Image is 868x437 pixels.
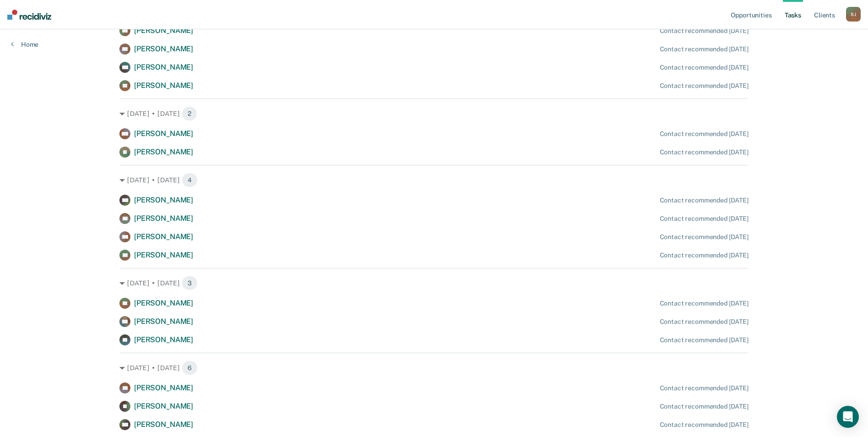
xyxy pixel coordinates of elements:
[134,317,193,326] span: [PERSON_NAME]
[134,147,193,156] span: [PERSON_NAME]
[134,335,193,344] span: [PERSON_NAME]
[660,64,749,71] div: Contact recommended [DATE]
[134,402,193,410] span: [PERSON_NAME]
[846,7,861,22] div: S J
[837,406,859,428] div: Open Intercom Messenger
[134,232,193,241] span: [PERSON_NAME]
[134,81,193,90] span: [PERSON_NAME]
[134,299,193,307] span: [PERSON_NAME]
[660,148,749,156] div: Contact recommended [DATE]
[134,129,193,138] span: [PERSON_NAME]
[134,63,193,71] span: [PERSON_NAME]
[119,361,749,375] div: [DATE] • [DATE] 6
[11,40,38,49] a: Home
[182,361,198,375] span: 6
[660,82,749,90] div: Contact recommended [DATE]
[660,300,749,307] div: Contact recommended [DATE]
[660,318,749,326] div: Contact recommended [DATE]
[7,10,51,20] img: Recidiviz
[660,403,749,410] div: Contact recommended [DATE]
[134,214,193,223] span: [PERSON_NAME]
[182,106,197,121] span: 2
[660,384,749,392] div: Contact recommended [DATE]
[134,420,193,429] span: [PERSON_NAME]
[134,44,193,53] span: [PERSON_NAME]
[660,27,749,35] div: Contact recommended [DATE]
[182,173,198,187] span: 4
[660,251,749,259] div: Contact recommended [DATE]
[119,106,749,121] div: [DATE] • [DATE] 2
[660,215,749,223] div: Contact recommended [DATE]
[660,45,749,53] div: Contact recommended [DATE]
[119,173,749,187] div: [DATE] • [DATE] 4
[660,130,749,138] div: Contact recommended [DATE]
[134,26,193,35] span: [PERSON_NAME]
[660,336,749,344] div: Contact recommended [DATE]
[660,233,749,241] div: Contact recommended [DATE]
[660,421,749,429] div: Contact recommended [DATE]
[134,383,193,392] span: [PERSON_NAME]
[134,196,193,204] span: [PERSON_NAME]
[182,276,198,290] span: 3
[134,251,193,259] span: [PERSON_NAME]
[846,7,861,22] button: SJ
[119,276,749,290] div: [DATE] • [DATE] 3
[660,197,749,204] div: Contact recommended [DATE]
